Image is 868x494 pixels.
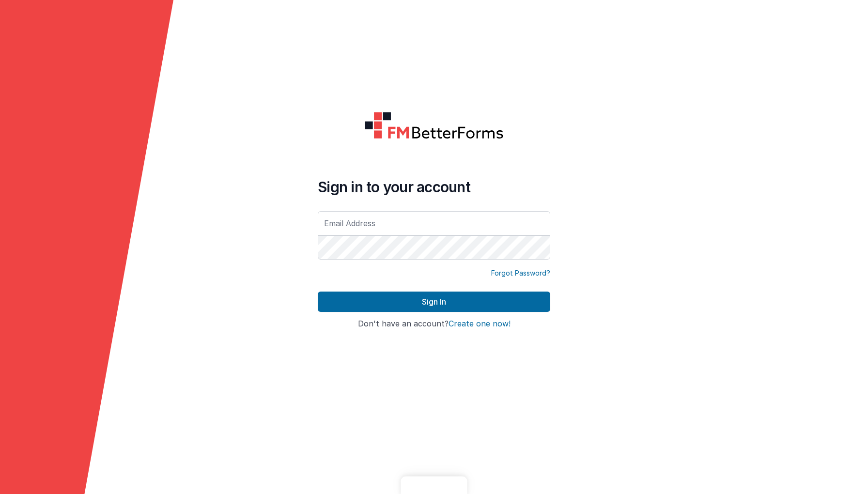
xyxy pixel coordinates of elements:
a: Forgot Password? [491,268,550,278]
h4: Sign in to your account [318,178,550,196]
input: Email Address [318,211,550,235]
button: Create one now! [449,320,511,328]
button: Sign In [318,292,550,312]
h4: Don't have an account? [318,320,550,328]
